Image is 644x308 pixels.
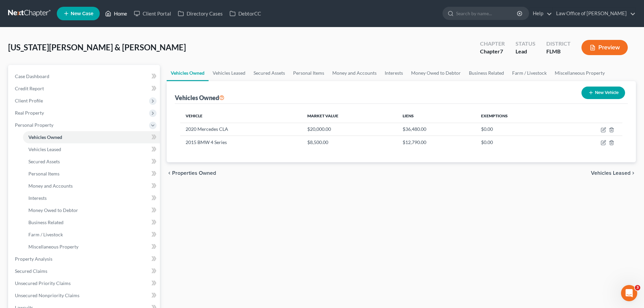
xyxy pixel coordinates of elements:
span: New Case [71,11,93,16]
span: Money and Accounts [28,183,73,189]
a: Vehicles Leased [23,143,160,156]
th: Liens [397,109,476,123]
a: Credit Report [9,82,160,95]
a: Client Portal [130,7,174,20]
span: 3 [635,285,640,290]
a: Personal Items [289,65,328,81]
td: 2015 BMW 4 Series [180,136,302,149]
span: [US_STATE][PERSON_NAME] & [PERSON_NAME] [8,42,186,52]
a: Secured Assets [249,65,289,81]
span: 7 [500,48,503,54]
a: Vehicles Owned [23,131,160,143]
a: DebtorCC [226,7,264,20]
a: Home [102,7,130,20]
span: Unsecured Nonpriority Claims [15,292,79,298]
a: Miscellaneous Property [551,65,609,81]
input: Search by name... [456,7,518,20]
td: $12,790.00 [397,136,476,149]
a: Case Dashboard [9,70,160,82]
a: Business Related [465,65,508,81]
a: Business Related [23,216,160,229]
a: Directory Cases [174,7,226,20]
a: Money and Accounts [328,65,381,81]
a: Unsecured Priority Claims [9,277,160,289]
a: Farm / Livestock [23,229,160,241]
div: Chapter [480,48,505,55]
a: Money Owed to Debtor [407,65,465,81]
button: chevron_left Properties Owned [167,170,216,176]
span: Vehicles Leased [28,146,61,152]
span: Vehicles Owned [28,134,62,140]
td: $36,480.00 [397,123,476,136]
td: $0.00 [476,136,561,149]
a: Farm / Livestock [508,65,551,81]
a: Help [529,7,552,20]
span: Unsecured Priority Claims [15,280,71,286]
a: Secured Claims [9,265,160,277]
div: District [546,40,571,48]
span: Client Profile [15,98,43,103]
th: Exemptions [476,109,561,123]
a: Interests [23,192,160,204]
a: Interests [381,65,407,81]
a: Money Owed to Debtor [23,204,160,216]
td: 2020 Mercedes CLA [180,123,302,136]
i: chevron_right [630,170,636,176]
a: Secured Assets [23,156,160,168]
span: Miscellaneous Property [28,244,78,250]
button: New Vehicle [581,87,625,99]
span: Business Related [28,219,64,225]
td: $0.00 [476,123,561,136]
span: Properties Owned [172,170,216,176]
div: FLMB [546,48,571,55]
span: Credit Report [15,86,44,91]
span: Money Owed to Debtor [28,207,78,213]
span: Secured Assets [28,159,60,164]
a: Law Office of [PERSON_NAME] [553,7,636,20]
span: Farm / Livestock [28,232,63,237]
span: Personal Property [15,122,53,128]
a: Vehicles Owned [167,65,209,81]
span: Personal Items [28,171,59,176]
div: Status [516,40,535,48]
a: Vehicles Leased [209,65,249,81]
a: Property Analysis [9,253,160,265]
a: Money and Accounts [23,180,160,192]
i: chevron_left [167,170,172,176]
button: Vehicles Leased chevron_right [591,170,636,176]
div: Lead [516,48,535,55]
span: Secured Claims [15,268,47,274]
a: Personal Items [23,168,160,180]
div: Chapter [480,40,505,48]
button: Preview [581,40,628,55]
div: Vehicles Owned [175,94,224,102]
span: Case Dashboard [15,73,49,79]
span: Property Analysis [15,256,52,262]
iframe: Intercom live chat [621,285,637,301]
a: Unsecured Nonpriority Claims [9,289,160,302]
th: Market Value [302,109,397,123]
th: Vehicle [180,109,302,123]
td: $8,500.00 [302,136,397,149]
span: Real Property [15,110,44,116]
a: Miscellaneous Property [23,241,160,253]
span: Interests [28,195,47,201]
td: $20,000.00 [302,123,397,136]
span: Vehicles Leased [591,170,630,176]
